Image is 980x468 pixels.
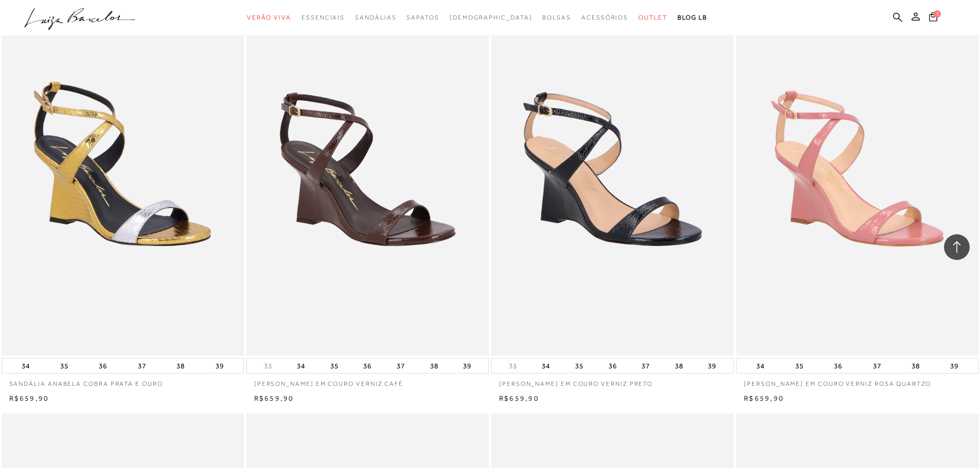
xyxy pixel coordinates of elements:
[57,359,72,373] button: 35
[450,8,532,27] a: noSubCategoriesText
[753,359,768,373] button: 34
[870,359,884,373] button: 37
[406,14,439,21] span: Sapatos
[355,8,396,27] a: categoryNavScreenReaderText
[394,359,408,373] button: 37
[539,359,553,373] button: 34
[581,14,628,21] span: Acessórios
[460,359,474,373] button: 39
[450,14,532,21] span: [DEMOGRAPHIC_DATA]
[19,359,33,373] button: 34
[638,8,667,27] a: categoryNavScreenReaderText
[355,14,396,21] span: Sandálias
[908,359,923,373] button: 38
[491,373,734,388] a: [PERSON_NAME] EM COURO VERNIZ PRETO
[605,359,620,373] button: 36
[499,394,539,402] span: R$659,90
[506,361,520,371] button: 33
[427,359,441,373] button: 38
[301,14,345,21] span: Essenciais
[254,394,294,402] span: R$659,90
[934,10,941,17] span: 1
[744,394,784,402] span: R$659,90
[173,359,188,373] button: 38
[678,8,707,27] a: BLOG LB
[135,359,149,373] button: 37
[926,11,940,25] button: 1
[672,359,686,373] button: 38
[792,359,807,373] button: 35
[294,359,308,373] button: 34
[581,8,628,27] a: categoryNavScreenReaderText
[542,8,571,27] a: categoryNavScreenReaderText
[542,14,571,21] span: Bolsas
[9,394,49,402] span: R$659,90
[360,359,375,373] button: 36
[736,373,978,388] a: [PERSON_NAME] EM COURO VERNIZ ROSA QUARTZO
[831,359,845,373] button: 36
[96,359,110,373] button: 36
[327,359,342,373] button: 35
[638,359,653,373] button: 37
[638,14,667,21] span: Outlet
[678,14,707,21] span: BLOG LB
[2,373,244,388] a: SANDÁLIA ANABELA COBRA PRATA E OURO
[947,359,961,373] button: 39
[261,361,275,371] button: 33
[572,359,586,373] button: 35
[212,359,227,373] button: 39
[246,373,489,388] a: [PERSON_NAME] EM COURO VERNIZ CAFÉ
[301,8,345,27] a: categoryNavScreenReaderText
[406,8,439,27] a: categoryNavScreenReaderText
[247,14,291,21] span: Verão Viva
[247,8,291,27] a: categoryNavScreenReaderText
[705,359,719,373] button: 39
